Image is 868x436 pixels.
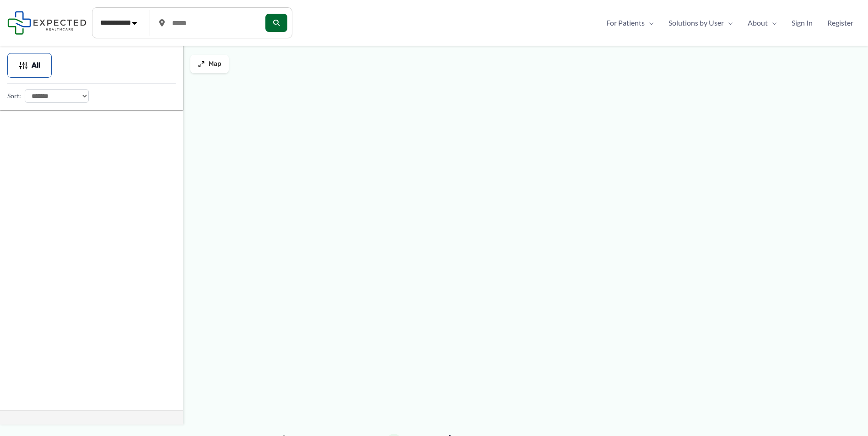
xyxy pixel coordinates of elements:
span: Map [209,60,221,68]
a: Register [820,16,861,30]
a: Sign In [784,16,820,30]
span: About [748,16,768,30]
span: Solutions by User [669,16,724,30]
span: For Patients [606,16,645,30]
label: Sort: [7,90,21,102]
a: Solutions by UserMenu Toggle [661,16,740,30]
span: Register [827,16,853,30]
span: All [32,62,40,69]
button: Map [190,55,229,73]
a: For PatientsMenu Toggle [599,16,661,30]
span: Sign In [792,16,813,30]
img: Maximize [198,60,205,68]
button: All [7,53,52,78]
img: Expected Healthcare Logo - side, dark font, small [7,11,86,34]
span: Menu Toggle [645,16,654,30]
img: Filter [19,61,28,70]
span: Menu Toggle [724,16,733,30]
a: AboutMenu Toggle [740,16,784,30]
span: Menu Toggle [768,16,777,30]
